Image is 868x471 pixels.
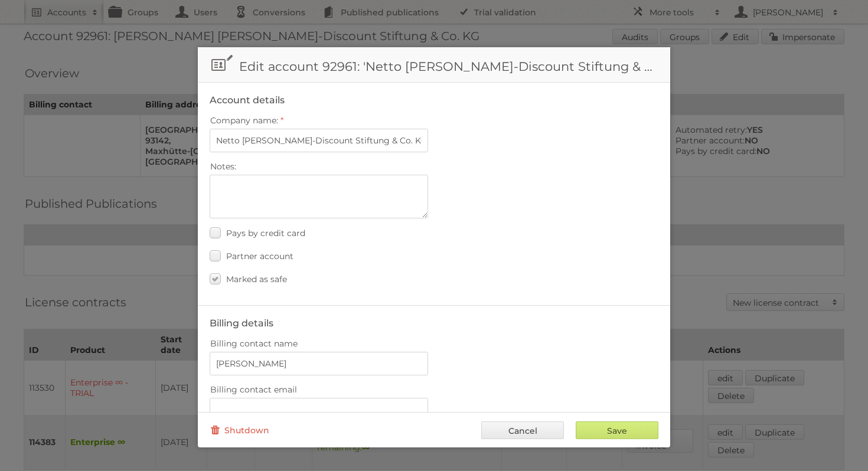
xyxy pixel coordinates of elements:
a: Cancel [481,421,564,439]
legend: Billing details [210,318,273,329]
a: Shutdown [210,421,269,439]
span: Company name: [210,115,278,126]
span: Billing contact name [210,338,298,349]
legend: Account details [210,94,285,106]
span: Partner account [226,251,293,261]
span: Notes: [210,161,236,172]
span: Billing contact email [210,384,297,395]
h1: Edit account 92961: 'Netto [PERSON_NAME]-Discount Stiftung & Co. KG ' [198,47,670,83]
input: Save [576,421,658,439]
span: Marked as safe [226,274,287,284]
span: Pays by credit card [226,228,305,238]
